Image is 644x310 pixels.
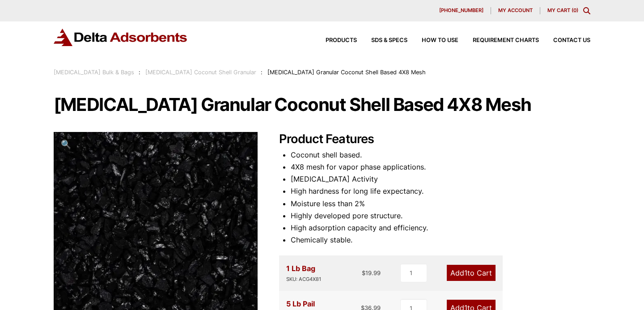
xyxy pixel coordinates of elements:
div: 1 Lb Bag [286,263,321,283]
bdi: 19.99 [362,269,381,276]
span: [PHONE_NUMBER] [439,8,483,13]
a: [PHONE_NUMBER] [432,7,491,14]
span: Requirement Charts [473,38,539,43]
a: View full-screen image gallery [54,132,78,157]
li: Chemically stable. [291,234,590,246]
div: Toggle Modal Content [583,7,590,14]
span: 1 [464,268,467,277]
a: Products [311,38,357,43]
span: 0 [573,7,576,13]
span: : [261,69,263,76]
a: Requirement Charts [458,38,539,43]
a: My Cart (0) [547,7,578,13]
span: Contact Us [553,38,590,43]
a: Add1to Cart [447,265,496,281]
span: My account [498,8,533,13]
a: How to Use [407,38,458,43]
h2: Product Features [279,132,590,147]
span: $ [362,269,365,276]
li: High hardness for long life expectancy. [291,185,590,197]
li: [MEDICAL_DATA] Activity [291,173,590,185]
li: Coconut shell based. [291,149,590,161]
a: [MEDICAL_DATA] Bulk & Bags [54,69,134,76]
span: SDS & SPECS [371,38,407,43]
li: High adsorption capacity and efficiency. [291,222,590,234]
span: [MEDICAL_DATA] Granular Coconut Shell Based 4X8 Mesh [267,69,426,76]
img: Delta Adsorbents [54,29,188,46]
span: 🔍 [61,139,71,149]
a: [MEDICAL_DATA] Coconut Shell Granular [145,69,256,76]
a: My account [491,7,540,14]
a: Contact Us [539,38,590,43]
div: SKU: ACG4X81 [286,275,321,284]
li: Moisture less than 2% [291,198,590,210]
span: Products [326,38,357,43]
li: 4X8 mesh for vapor phase applications. [291,161,590,173]
li: Highly developed pore structure. [291,210,590,222]
span: : [139,69,140,76]
a: SDS & SPECS [357,38,407,43]
h1: [MEDICAL_DATA] Granular Coconut Shell Based 4X8 Mesh [54,95,590,114]
span: How to Use [422,38,458,43]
